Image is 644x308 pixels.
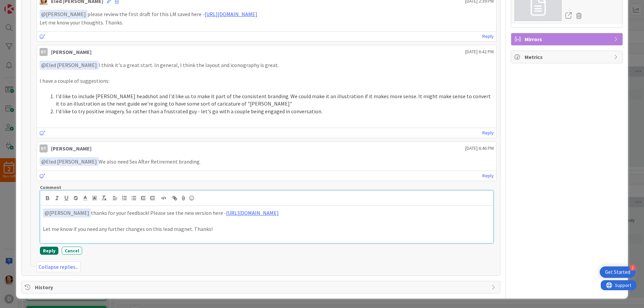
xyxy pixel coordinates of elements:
span: @ [45,209,49,216]
a: Open [565,11,572,20]
a: Reply [482,129,494,137]
div: Open Get Started checklist, remaining modules: 1 [600,266,636,278]
p: I think it's a great start. In general, I think the layout and iconography is great. [40,61,494,70]
a: [URL][DOMAIN_NAME] [205,11,257,17]
span: Eled [PERSON_NAME] [41,158,97,165]
p: Let me know if you need any further changes on this lead magnet. Thanks! [43,225,490,233]
a: Reply [482,32,494,41]
button: Reply [40,247,58,255]
div: [PERSON_NAME] [51,144,92,152]
p: Let me know your thoughts. Thanks. [40,19,494,26]
li: I'd like to try positive imagery. So rather than a frustrated guy - let's go with a couple being ... [48,108,494,115]
p: We also need Sex After Retirement branding. [40,157,494,166]
p: please review the first draft for this LM saved here - [40,10,494,19]
a: Collapse replies... [37,261,80,272]
span: Eled [PERSON_NAME] [41,62,97,68]
div: Get Started [605,269,630,275]
li: I'd like to include [PERSON_NAME] headshot and I'd like us to make it part of the consistent bran... [48,93,494,108]
span: @ [41,11,46,17]
div: DT [40,48,48,56]
a: [URL][DOMAIN_NAME] [226,209,279,216]
span: Metrics [525,53,610,61]
p: thanks for your feedback! Please see the new version here - [43,208,490,218]
div: 1 [630,265,636,271]
span: Mirrors [525,35,610,43]
span: [DATE] 6:42 PM [465,48,494,55]
span: @ [41,62,46,68]
span: [PERSON_NAME] [41,11,86,17]
span: Comment [40,184,61,190]
div: DT [40,144,48,152]
div: [PERSON_NAME] [51,48,92,56]
button: Cancel [62,247,82,255]
span: [DATE] 6:46 PM [465,145,494,152]
span: @ [41,158,46,165]
span: [PERSON_NAME] [45,209,89,216]
span: History [35,283,488,291]
p: I have a couple of suggestions: [40,77,494,85]
a: Reply [482,172,494,180]
span: Support [14,1,31,9]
